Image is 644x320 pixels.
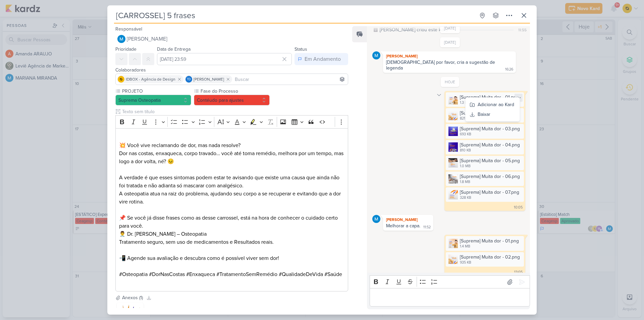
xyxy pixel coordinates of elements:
span: [PERSON_NAME] [194,76,224,82]
div: [Suprema] Muita dor - 05.png [446,156,524,170]
button: Em Andamento [294,53,348,65]
div: Baixar [478,111,490,118]
div: 1.3 MB [460,100,519,105]
button: Contéudo para ajustes [194,95,270,105]
img: 4zCr6u3x9UnRVTjXLqP2IKF7XMHFNz3MuiyZxxae.png [448,158,458,168]
div: [Suprema] Muita dor - 02.png [460,254,520,261]
input: Texto sem título [121,108,348,115]
div: Editor editing area: main [115,128,348,292]
div: [Suprema] Muita dor - 01.png [446,236,524,250]
div: [Suprema] Muita dor - 01.png [446,92,524,107]
p: A verdade é que esses sintomas podem estar te avisando que existe uma causa que ainda não foi tra... [119,174,344,190]
div: Colaboradores [115,66,348,74]
div: 935 KB [460,260,520,265]
button: [PERSON_NAME] [115,33,348,45]
button: Baixar [466,109,520,119]
div: [Suprema] Muita dor - 01.png [460,94,519,101]
p: Td [187,78,191,81]
div: [Suprema] Muita dor - 02.png [446,108,524,123]
div: 16:26 [505,67,513,72]
div: [DEMOGRAPHIC_DATA] por favor, cria a sugestão de legenda [386,59,496,71]
input: Kard Sem Título [114,9,475,21]
p: #Osteopatia #DorNasCostas #Enxaqueca #TratamentoSemRemédio #QualidadeDeVida #Saúde [119,270,344,286]
div: Editor toolbar [115,115,348,128]
img: MARIANA MIRANDA [372,215,380,223]
div: 693 KB [460,132,520,137]
div: 328 KB [460,195,519,200]
div: [Suprema] Muita dor - 06.png [446,172,524,186]
span: [PERSON_NAME] [127,35,167,43]
div: [Suprema] Muita dor - 01.png [460,237,519,244]
div: [Suprema] Muita dor - 04.png [446,140,524,154]
p: 📲 Agende sua avaliação e descubra como é possível viver sem dor! [119,254,344,262]
img: MARIANA MIRANDA [117,35,125,43]
p: 👨‍⚕ Dr. [PERSON_NAME] – Osteopatia Tratamento seguro, sem uso de medicamentos e Resultados reais. [119,230,344,246]
img: EsdXEZkciEM3bv1dD6MHJeVZfaVJW7OZBGRJkd9w.png [448,174,458,184]
span: IDBOX - Agência de Design [126,76,175,82]
label: Responsável [115,26,142,32]
div: 1.8 MB [460,179,520,185]
div: [PERSON_NAME] [384,53,515,59]
input: Select a date [157,53,292,65]
div: Melhorar a capa. [386,223,420,229]
div: [Suprema] Muita dor - 04.png [460,141,520,148]
img: efGY3uqO9wIIbeRvYG1t4anXxlSL9o0X1jz70JdZ.png [448,255,458,264]
img: IDBOX - Agência de Design [118,76,124,83]
div: Thais de carvalho [185,76,192,83]
p: A osteopatia atua na raiz do problema, ajudando seu corpo a se recuperar e evitando que a dor vir... [119,190,344,206]
div: 821 KB [460,116,520,121]
div: [Suprema] Muita dor - 02.png [446,252,524,267]
div: [Suprema] Muita dor - 07.png [460,189,519,196]
div: [PERSON_NAME] [384,216,432,223]
div: Em Andamento [305,55,341,63]
button: Adicionar ao Kard [466,100,520,109]
label: Fase do Processo [200,88,270,95]
label: Data de Entrega [157,46,191,52]
p: ⁠⁠⁠⁠⁠⁠⁠ 💥 Você vive reclamando de dor, mas nada resolve? Dor nas costas, enxaqueca, corpo travado... [119,133,344,166]
div: Adicionar ao Kard [478,101,514,108]
img: Uh6OQ7UAbOxEom0l3jjFX0Qd1GJkyQY97YBDVJ7o.png [448,142,458,152]
img: MARIANA MIRANDA [372,51,380,59]
div: Editor toolbar [370,275,530,288]
div: [Suprema] Muita dor - 02.png [460,109,520,117]
label: Prioridade [115,46,137,52]
p: 📌 Se você já disse frases como as desse carrossel, está na hora de conhecer o cuidado certo para ... [119,206,344,230]
div: 1.0 MB [460,164,520,169]
div: [Suprema] Muita dor - 03.png [460,125,520,132]
img: kVFrfR7C6xRgu9BQFQvE21Vm6C6amasYmtJAklUl.png [448,111,458,120]
div: [Suprema] Muita dor - 03.png [446,124,524,138]
div: [Suprema] Muita dor - 06.png [460,173,520,180]
div: 810 KB [460,148,520,153]
div: [Suprema] Muita dor - 05.png [460,157,520,164]
div: Anexos (1) [122,294,143,301]
img: KanXfFx9ZIhuoheBRYuVoFkp2Sqgdr8wI0Yt8glm.png [448,95,458,104]
div: [PERSON_NAME] criou este kard [380,26,448,33]
button: Suprema Osteopatia [115,95,191,105]
div: 11:55 [518,27,527,33]
div: 1.4 MB [460,244,519,249]
div: Editor editing area: main [370,288,530,307]
div: 10:05 [514,205,523,210]
label: PROJETO [121,88,191,95]
div: 13:05 [514,270,523,275]
img: KCrQhXAZ6zvMnV5E9eABW0Rgv5kRRXudF5zMhiPA.png [448,127,458,136]
input: Buscar [233,75,346,83]
div: 11:52 [423,225,431,230]
label: Status [294,46,307,52]
img: RkRF1vxSWE3h5ziMC6N6SvIgKP6PbIpwTQlzyR32.png [448,239,458,248]
img: YTwirzszKEBlm7qAd6kjGVxIFZ2MqWpDItE8UnR8.png [448,190,458,199]
div: [Suprema] Muita dor - 07.png [446,187,524,202]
